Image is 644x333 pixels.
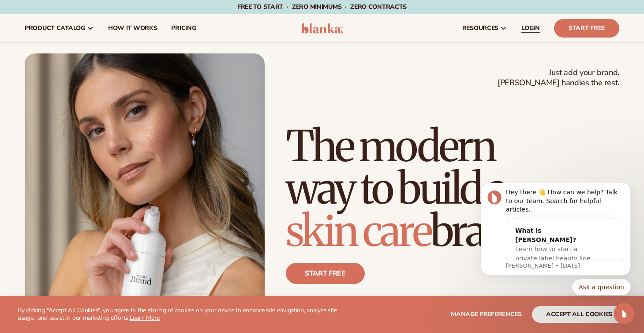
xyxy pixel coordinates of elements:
[101,14,165,42] a: How It Works
[286,204,431,257] span: skin care
[20,7,34,21] img: Profile image for Lee
[25,25,85,32] span: product catalog
[38,79,157,87] p: Message from Lee, sent 1w ago
[237,3,407,11] span: Free to start · ZERO minimums · ZERO contracts
[514,14,547,42] a: LOGIN
[48,43,130,61] div: What is [PERSON_NAME]?
[451,310,522,318] span: Manage preferences
[455,14,514,42] a: resources
[521,25,540,32] span: LOGIN
[18,307,340,322] p: By clicking "Accept All Cookies", you agree to the storing of cookies on your device to enhance s...
[13,96,163,112] div: Quick reply options
[286,125,619,252] h1: The modern way to build a brand
[108,25,157,32] span: How It Works
[105,96,163,112] button: Quick reply: Ask a question
[38,5,157,31] div: Hey there 👋 How can we help? Talk to our team. Search for helpful articles.
[130,314,160,322] a: Learn More
[286,263,365,284] a: Start free
[554,19,619,38] a: Start Free
[468,183,644,300] iframe: Intercom notifications message
[301,23,343,34] img: logo
[18,14,101,42] a: product catalog
[164,14,203,42] a: pricing
[498,68,619,88] span: Just add your brand. [PERSON_NAME] handles the rest.
[614,303,635,324] iframe: Intercom live chat
[451,306,522,323] button: Manage preferences
[532,306,626,323] button: accept all cookies
[39,36,139,96] div: What is [PERSON_NAME]?Learn how to start a private label beauty line with [PERSON_NAME]
[48,62,123,88] span: Learn how to start a private label beauty line with [PERSON_NAME]
[171,25,196,32] span: pricing
[38,5,157,77] div: Message content
[462,25,498,32] span: resources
